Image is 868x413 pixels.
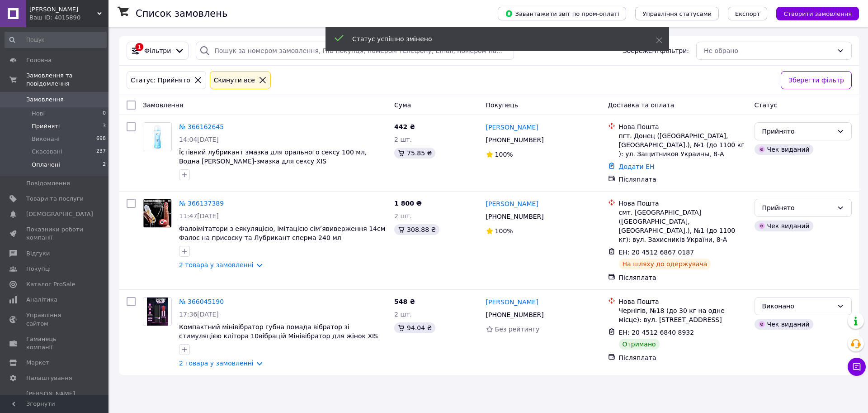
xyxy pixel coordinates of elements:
span: ЕН: 20 4512 6840 8932 [619,329,694,336]
div: Прийнято [762,126,833,136]
div: 75.85 ₴ [394,148,435,158]
span: Товари та послуги [26,195,84,203]
a: [PERSON_NAME] [486,199,538,208]
span: Без рейтингу [495,326,540,333]
div: Післяплата [619,175,747,184]
span: Головна [26,56,52,64]
button: Завантажити звіт по пром-оплаті [498,7,626,20]
span: [DEMOGRAPHIC_DATA] [26,210,93,218]
button: Створити замовлення [776,7,859,20]
span: Гаманець компанії [26,335,84,351]
div: Чек виданий [755,319,813,330]
div: Ваш ID: 4015890 [29,14,108,22]
span: Покупець [486,101,518,109]
span: Створити замовлення [783,10,852,17]
a: № 366137389 [179,200,224,207]
span: Нові [32,110,45,118]
input: Пошук [5,32,107,48]
span: Каталог ProSale [26,280,75,288]
a: [PERSON_NAME] [486,123,538,132]
span: SiSi MooN [29,5,97,14]
span: Замовлення та повідомлення [26,72,108,88]
span: Прийняті [32,122,60,130]
div: Нова Пошта [619,297,747,306]
span: Повідомлення [26,179,70,187]
span: 100% [495,151,513,158]
span: Cума [394,101,411,109]
div: пгт. Донец ([GEOGRAPHIC_DATA], [GEOGRAPHIC_DATA].), №1 (до 1100 кг ): ул. Защитников Украины, 8-А [619,131,747,158]
button: Експорт [728,7,768,20]
span: 2 шт. [394,311,412,318]
a: Фалоімітатори з еякуляцією, імітацією сімʼявиверження 14см Фалос на присоску та Лубрикант сперма ... [179,225,385,241]
a: Їстівний лубрикант змазка для орального сексу 100 мл, Водна [PERSON_NAME]-змазка для сексу XIS [179,149,367,165]
span: Маркет [26,359,49,367]
span: 2 шт. [394,136,412,143]
div: Чернігів, №18 (до 30 кг на одне місце): вул. [STREET_ADDRESS] [619,306,747,324]
span: 2 шт. [394,212,412,220]
div: Прийнято [762,203,833,213]
img: Фото товару [147,298,168,326]
span: Оплачені [32,161,60,169]
span: Завантажити звіт по пром-оплаті [505,10,619,18]
button: Зберегти фільтр [781,71,852,89]
a: 2 товара у замовленні [179,360,254,367]
span: Статус [755,101,778,109]
span: Замовлення [143,101,183,109]
div: смт. [GEOGRAPHIC_DATA] ([GEOGRAPHIC_DATA], [GEOGRAPHIC_DATA].), №1 (до 1100 кг): вул. Захисників ... [619,208,747,244]
a: Компактний мінівібратор губна помада вібратор зі стимуляцією клітора 10вібрацій Мінівібратор для ... [179,323,378,340]
span: Експорт [735,10,760,17]
span: 548 ₴ [394,298,415,305]
button: Чат з покупцем [848,358,866,376]
span: 100% [495,227,513,235]
div: Отримано [619,339,660,350]
span: 17:36[DATE] [179,311,219,318]
div: [PHONE_NUMBER] [484,308,546,321]
span: 2 [103,161,106,169]
span: 1 800 ₴ [394,200,422,207]
div: Виконано [762,301,833,311]
span: Налаштування [26,374,72,382]
span: 0 [103,110,106,118]
div: Післяплата [619,353,747,362]
span: Зберегти фільтр [788,75,844,85]
span: Аналітика [26,296,57,304]
div: Післяплата [619,273,747,282]
span: Покупці [26,265,51,273]
a: № 366162645 [179,123,224,130]
span: 442 ₴ [394,123,415,130]
div: Не обрано [704,46,833,56]
span: Управління статусами [642,10,712,17]
div: Нова Пошта [619,199,747,208]
span: Доставка та оплата [608,101,675,109]
a: № 366045190 [179,298,224,305]
button: Управління статусами [635,7,719,20]
a: Створити замовлення [767,10,859,17]
a: Фото товару [143,199,172,228]
div: 94.04 ₴ [394,322,435,333]
div: [PHONE_NUMBER] [484,134,546,146]
span: Скасовані [32,148,62,156]
h1: Список замовлень [136,8,227,19]
a: [PERSON_NAME] [486,298,538,307]
span: ЕН: 20 4512 6867 0187 [619,249,694,256]
span: 698 [96,135,106,143]
span: Показники роботи компанії [26,226,84,242]
span: Виконані [32,135,60,143]
span: Фільтри [144,46,171,55]
div: Чек виданий [755,221,813,231]
div: [PHONE_NUMBER] [484,210,546,223]
span: 14:04[DATE] [179,136,219,143]
span: 237 [96,148,106,156]
a: 2 товара у замовленні [179,261,254,269]
div: На шляху до одержувача [619,259,711,269]
a: Фото товару [143,122,172,151]
div: Статус успішно змінено [352,34,633,43]
span: Управління сайтом [26,311,84,327]
div: 308.88 ₴ [394,224,439,235]
a: Фото товару [143,297,172,326]
img: Фото товару [143,199,171,227]
div: Cкинути все [212,75,257,85]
